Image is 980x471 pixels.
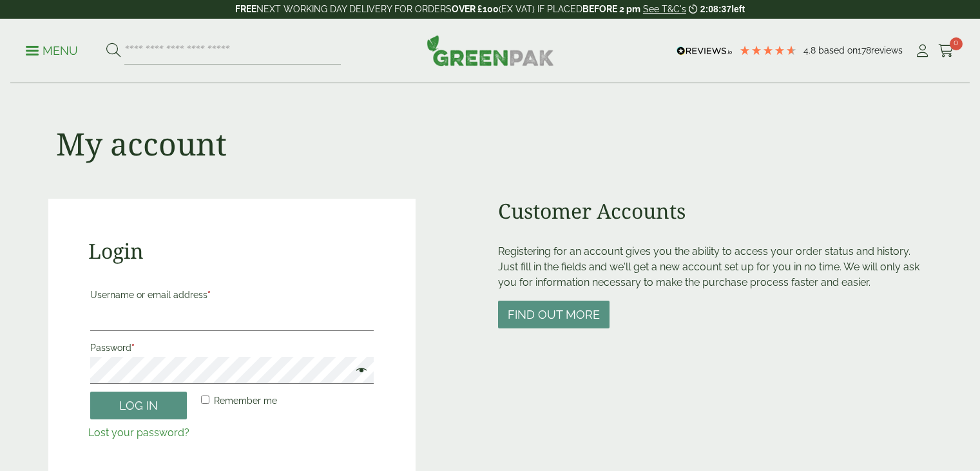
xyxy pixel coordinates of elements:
[214,396,277,406] span: Remember me
[731,4,745,14] span: left
[871,45,903,55] span: reviews
[452,4,499,14] strong: OVER £100
[582,4,640,14] strong: BEFORE 2 pm
[914,45,930,57] i: My Account
[90,392,187,419] button: Log in
[90,286,374,304] label: Username or email address
[88,239,376,263] h2: Login
[56,125,227,163] h1: My account
[26,43,78,59] p: Menu
[88,426,189,439] a: Lost your password?
[950,37,963,50] span: 0
[739,45,797,56] div: 4.78 Stars
[498,199,932,223] h2: Customer Accounts
[26,43,78,56] a: Menu
[803,45,818,55] span: 4.8
[818,45,858,55] span: Based on
[938,45,954,57] i: Cart
[427,35,554,66] img: GreenPak Supplies
[700,4,731,14] span: 2:08:37
[643,4,686,14] a: See T&C's
[201,396,209,404] input: Remember me
[858,45,871,55] span: 178
[677,46,733,55] img: REVIEWS.io
[235,4,256,14] strong: FREE
[498,309,610,321] a: Find out more
[498,244,932,290] p: Registering for an account gives you the ability to access your order status and history. Just fi...
[90,339,374,357] label: Password
[498,301,610,328] button: Find out more
[938,41,954,61] a: 0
